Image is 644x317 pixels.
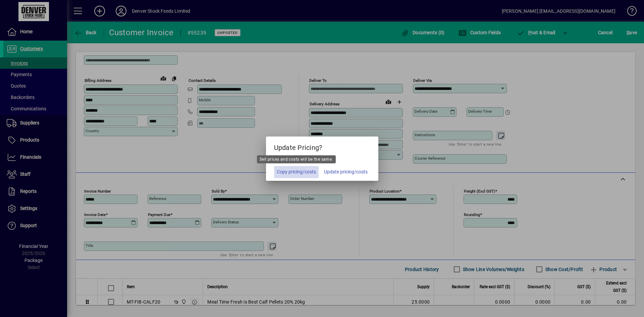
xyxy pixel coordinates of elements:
span: Copy pricing/costs [277,168,316,175]
div: Sell prices and costs will be the same. [257,155,336,163]
h5: Update Pricing? [266,137,378,156]
button: Update pricing/costs [321,166,370,178]
span: Update pricing/costs [324,168,368,175]
button: Copy pricing/costs [274,166,319,178]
